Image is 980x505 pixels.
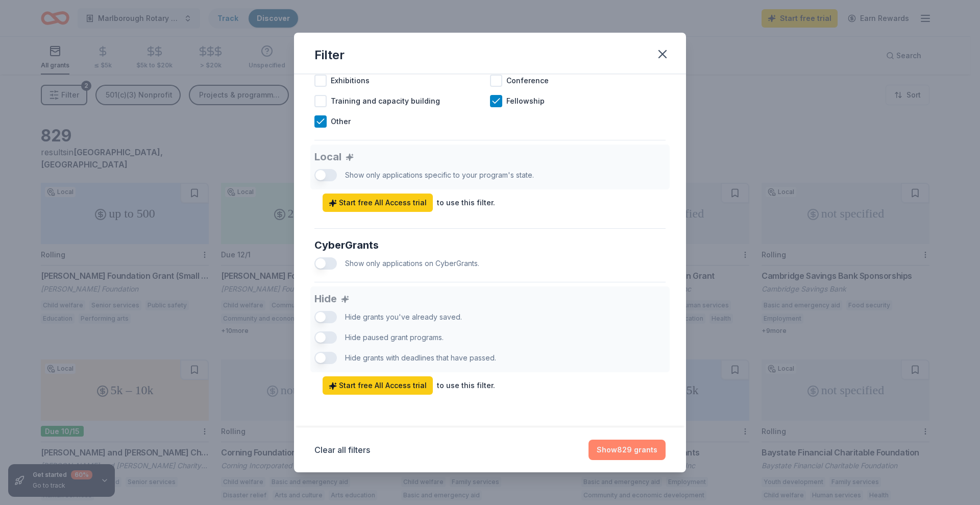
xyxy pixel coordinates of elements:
[314,237,666,253] div: CyberGrants
[331,115,351,128] span: Other
[323,376,433,395] a: Start free All Access trial
[506,95,545,107] span: Fellowship
[331,75,370,87] span: Exhibitions
[329,379,427,392] span: Start free All Access trial
[331,95,440,107] span: Training and capacity building
[329,197,427,209] span: Start free All Access trial
[589,440,666,460] button: Show829 grants
[314,444,370,456] button: Clear all filters
[437,379,495,392] div: to use this filter.
[314,47,345,63] div: Filter
[437,197,495,209] div: to use this filter.
[323,194,433,212] a: Start free All Access trial
[345,259,479,268] span: Show only applications on CyberGrants.
[506,75,549,87] span: Conference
